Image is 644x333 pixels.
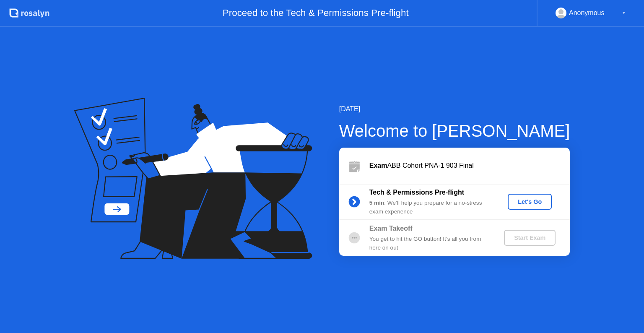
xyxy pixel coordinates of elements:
div: Let's Go [511,198,548,205]
div: Start Exam [507,234,552,241]
div: Welcome to [PERSON_NAME] [339,118,570,143]
b: Exam [369,162,387,169]
div: Anonymous [569,8,605,18]
b: Tech & Permissions Pre-flight [369,189,464,196]
div: ABB Cohort PNA-1 903 Final [369,161,570,171]
button: Start Exam [504,230,556,246]
button: Let's Go [508,194,552,210]
b: Exam Takeoff [369,225,413,232]
div: ▼ [622,8,626,18]
div: [DATE] [339,104,570,114]
div: You get to hit the GO button! It’s all you from here on out [369,235,490,252]
div: : We’ll help you prepare for a no-stress exam experience [369,199,490,216]
b: 5 min [369,200,384,206]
